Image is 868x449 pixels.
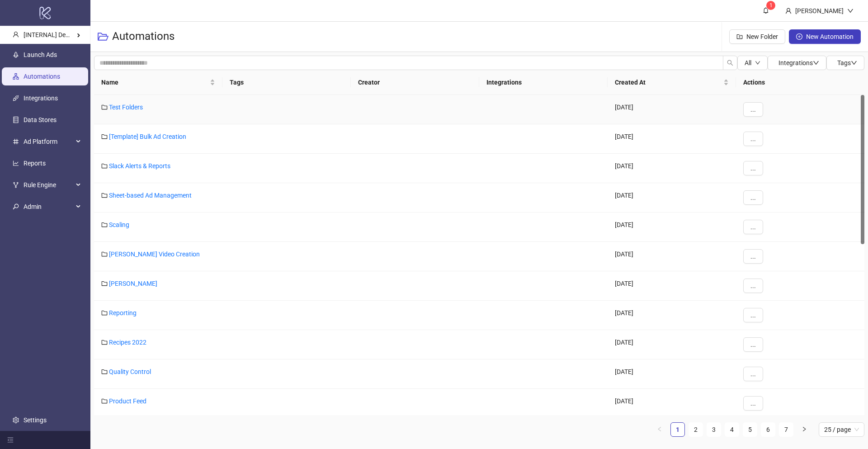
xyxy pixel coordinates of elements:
button: right [797,422,811,437]
button: New Automation [789,29,861,44]
li: 2 [689,422,703,437]
span: folder-open [98,31,108,42]
button: ... [743,279,763,293]
button: ... [743,161,763,175]
a: Launch Ads [24,51,57,58]
th: Actions [736,70,864,95]
div: [DATE] [608,183,736,213]
div: [DATE] [608,154,736,183]
a: 2 [689,423,703,436]
th: Name [94,70,222,95]
span: right [802,426,807,432]
div: [DATE] [608,124,736,154]
th: Integrations [479,70,608,95]
li: Next Page [797,422,811,437]
button: ... [743,308,763,322]
span: folder [101,251,108,257]
a: Recipes 2022 [109,339,146,346]
a: Product Feed [109,397,146,405]
li: Previous Page [652,422,667,437]
span: folder [101,222,108,228]
button: ... [743,367,763,381]
span: ... [750,165,756,172]
span: ... [750,370,756,378]
div: Page Size [819,422,864,437]
span: user [785,8,792,14]
h3: Automations [112,29,175,44]
span: folder [101,310,108,316]
span: Rule Engine [24,176,73,194]
button: ... [743,337,763,352]
a: 3 [707,423,721,436]
span: ... [750,312,756,319]
span: 1 [769,2,773,9]
span: ... [750,223,756,231]
span: Created At [615,77,722,87]
span: folder [101,192,108,199]
button: ... [743,249,763,264]
div: [PERSON_NAME] [792,6,847,16]
span: [INTERNAL] Demo Account [24,31,99,38]
button: ... [743,190,763,205]
a: [PERSON_NAME] [109,280,157,287]
button: ... [743,132,763,146]
div: [DATE] [608,242,736,271]
button: New Folder [729,29,785,44]
a: 5 [743,423,757,436]
sup: 1 [766,1,775,10]
a: Reporting [109,309,137,317]
th: Tags [222,70,351,95]
span: 25 / page [824,423,859,436]
span: folder-add [736,33,743,40]
li: 3 [707,422,721,437]
button: ... [743,396,763,411]
span: left [657,426,662,432]
span: down [847,8,854,14]
span: plus-circle [796,33,802,40]
div: [DATE] [608,389,736,418]
span: Tags [837,59,857,66]
a: Automations [24,73,60,80]
button: Alldown [737,56,768,70]
span: down [755,60,760,66]
a: Reports [24,160,46,167]
a: 4 [725,423,739,436]
button: Integrationsdown [768,56,826,70]
div: [DATE] [608,330,736,359]
a: Test Folders [109,104,143,111]
button: ... [743,102,763,117]
div: [DATE] [608,213,736,242]
a: 1 [671,423,684,436]
span: Integrations [778,59,819,66]
div: [DATE] [608,95,736,124]
a: Integrations [24,95,58,102]
span: Admin [24,198,73,216]
span: folder [101,369,108,375]
a: 6 [761,423,775,436]
span: folder [101,133,108,140]
span: ... [750,135,756,142]
span: folder [101,339,108,345]
a: Data Stores [24,116,57,123]
span: search [727,60,733,66]
a: Sheet-based Ad Management [109,192,192,199]
li: 6 [761,422,775,437]
a: Settings [24,416,47,424]
button: left [652,422,667,437]
button: ... [743,220,763,234]
a: Slack Alerts & Reports [109,162,170,170]
a: Scaling [109,221,129,228]
span: folder [101,280,108,287]
button: Tagsdown [826,56,864,70]
span: ... [750,282,756,289]
span: down [851,60,857,66]
li: 4 [725,422,739,437]
li: 7 [779,422,793,437]
span: down [813,60,819,66]
span: ... [750,341,756,348]
span: number [13,138,19,145]
span: bell [763,7,769,14]
a: 7 [779,423,793,436]
a: [PERSON_NAME] Video Creation [109,250,200,258]
span: Ad Platform [24,132,73,151]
